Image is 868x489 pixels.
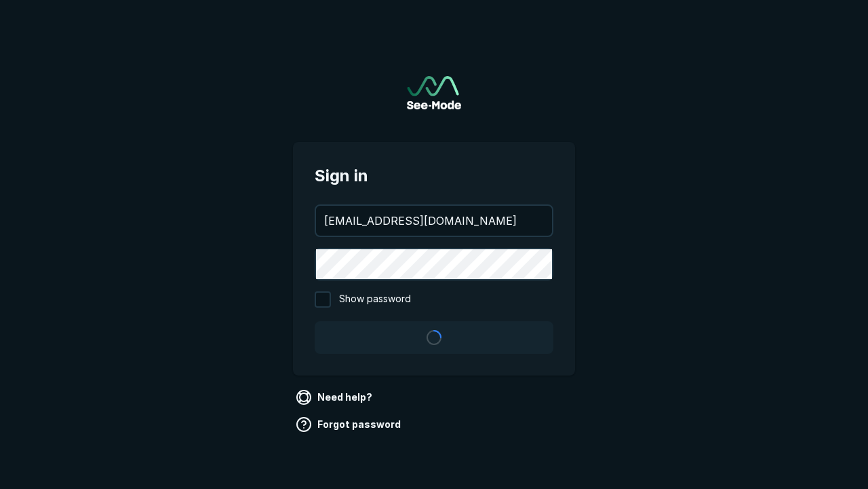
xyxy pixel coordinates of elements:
input: your@email.com [316,206,552,236]
a: Forgot password [293,414,406,435]
span: Show password [339,291,411,308]
span: Sign in [315,164,553,188]
img: See-Mode Logo [407,76,461,109]
a: Go to sign in [407,76,461,109]
a: Need help? [293,386,378,408]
